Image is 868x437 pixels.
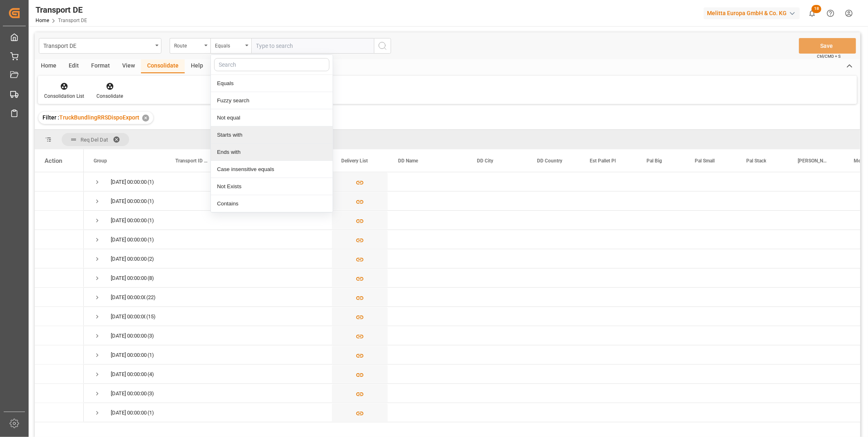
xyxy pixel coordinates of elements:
div: [DATE] 00:00:00 [111,250,147,268]
span: [PERSON_NAME] [798,158,827,164]
div: Press SPACE to select this row. [35,384,84,403]
div: Press SPACE to select this row. [35,288,84,307]
div: Press SPACE to select this row. [35,230,84,249]
button: open menu [170,38,210,54]
span: (3) [148,384,154,403]
span: (15) [146,307,156,326]
div: Transport DE [43,40,152,50]
div: [DATE] 00:00:00 [111,403,147,422]
span: DD City [477,158,493,164]
span: Ctrl/CMD + S [817,53,841,59]
div: Consolidation List [44,92,84,100]
div: ✕ [142,115,149,122]
input: Type to search [251,38,374,54]
div: [DATE] 00:00:00 [111,365,147,384]
div: [DATE] 00:00:00 [111,173,147,191]
span: (1) [148,230,154,249]
div: Starts with [211,126,333,144]
div: Format [85,59,116,73]
span: Pal Stack [746,158,766,164]
div: View [116,59,141,73]
div: [DATE] 00:00:00 [111,307,145,326]
div: Help [185,59,209,73]
span: (1) [148,173,154,191]
button: open menu [39,38,161,54]
button: Melitta Europa GmbH & Co. KG [704,5,803,21]
div: Edit [63,59,85,73]
div: Equals [215,40,243,50]
div: Press SPACE to select this row. [35,268,84,288]
div: Melitta Europa GmbH & Co. KG [704,7,800,19]
div: Press SPACE to select this row. [35,191,84,211]
span: (1) [148,346,154,365]
span: Group [94,158,107,164]
span: 18 [812,5,821,13]
div: Transport DE [36,4,87,16]
div: Press SPACE to select this row. [35,365,84,384]
span: (22) [146,288,156,307]
div: Contains [211,195,333,212]
a: Home [36,18,49,23]
div: Consolidate [96,92,123,100]
div: [DATE] 00:00:00 [111,230,147,249]
span: (3) [148,327,154,345]
div: Ends with [211,144,333,161]
span: (1) [148,192,154,211]
span: (1) [148,403,154,422]
div: [DATE] 00:00:00 [111,384,147,403]
div: Route [174,40,202,50]
div: Not Exists [211,178,333,195]
div: [DATE] 00:00:00 [111,192,147,211]
button: Help Center [821,4,840,23]
span: Req Del Dat [81,137,108,143]
div: [DATE] 00:00:00 [111,211,147,230]
div: [DATE] 00:00:00 [111,346,147,365]
input: Search [214,58,329,71]
span: DD Country [537,158,562,164]
span: Transport ID Logward [175,158,209,164]
div: Equals [211,75,333,92]
div: Press SPACE to select this row. [35,211,84,230]
div: Press SPACE to select this row. [35,326,84,345]
span: (8) [148,269,154,288]
button: close menu [210,38,251,54]
div: Press SPACE to select this row. [35,345,84,365]
button: search button [374,38,391,54]
span: DD Name [398,158,418,164]
div: Consolidate [141,59,185,73]
span: (2) [148,250,154,268]
div: Press SPACE to select this row. [35,403,84,422]
span: Filter : [43,114,59,121]
div: Press SPACE to select this row. [35,249,84,268]
span: (4) [148,365,154,384]
div: Press SPACE to select this row. [35,307,84,326]
div: Press SPACE to select this row. [35,172,84,191]
div: [DATE] 00:00:00 [111,269,147,288]
div: Fuzzy search [211,92,333,109]
span: Est Pallet Pl [590,158,616,164]
div: [DATE] 00:00:00 [111,327,147,345]
div: Action [45,157,62,164]
span: Pal Big [647,158,662,164]
button: Save [799,38,856,54]
span: (1) [148,211,154,230]
span: Delivery List [341,158,368,164]
span: Pal Small [695,158,715,164]
div: Case insensitive equals [211,161,333,178]
div: Not equal [211,109,333,126]
div: [DATE] 00:00:00 [111,288,145,307]
button: show 18 new notifications [803,4,821,23]
span: TruckBundlingRRSDispoExport [59,114,139,121]
div: Home [35,59,63,73]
